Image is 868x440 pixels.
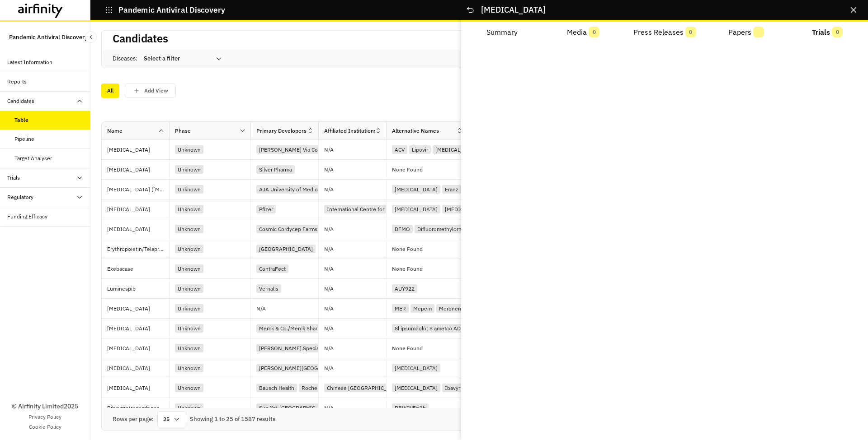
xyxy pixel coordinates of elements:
p: Exebacase [107,264,169,273]
button: Summary [461,22,542,43]
button: Close Sidebar [85,31,97,43]
div: Candidates [7,97,34,105]
a: Cookie Policy [29,423,61,431]
div: Unknown [175,304,203,313]
a: Privacy Policy [28,413,61,421]
div: International Centre for Diarrhoeal Disease Research [324,205,458,213]
div: Cosmic Cordycep Farms [256,225,320,233]
div: Vernalis [256,284,281,293]
div: Unknown [175,384,203,392]
p: N/A [324,187,334,192]
p: N/A [324,346,334,351]
div: Unknown [175,403,203,412]
button: Media [542,22,624,43]
div: Rows per page: [113,415,154,424]
p: N/A [324,266,334,272]
div: Table [14,116,28,124]
p: [MEDICAL_DATA] ([MEDICAL_DATA]) [107,185,169,194]
div: Merck & Co./Merck Sharp & Dohme (MSD) [256,324,363,333]
div: AJA University of Medical Sciences [256,185,348,194]
div: [PERSON_NAME][GEOGRAPHIC_DATA] [256,364,358,372]
div: Unknown [175,165,203,174]
p: N/A [324,286,334,292]
div: Affiliated Institutions [324,127,375,135]
h2: Candidates [113,32,168,45]
div: Difluoromethylornithine [415,225,478,233]
div: [MEDICAL_DATA] [433,145,481,154]
div: [MEDICAL_DATA] [392,185,440,194]
p: [MEDICAL_DATA] [107,225,169,234]
div: Bausch Health [256,384,297,392]
p: N/A [324,246,334,252]
p: Ribavirin/recombinant human [MEDICAL_DATA] alpha-1B [107,403,169,412]
p: Pandemic Antiviral Discovery [9,29,88,46]
div: 25 [157,411,186,427]
button: Press Releases [624,22,705,43]
div: All [101,83,119,98]
div: AUY922 [392,284,417,293]
div: [PERSON_NAME] Via College of [MEDICAL_DATA] Medicine (VCOM) [256,145,427,154]
p: © Airfinity Limited 2025 [12,402,78,411]
div: Unknown [175,225,203,233]
p: Add View [144,88,168,94]
div: Roche [299,384,320,392]
div: ACV [392,145,407,154]
div: Unknown [175,245,203,253]
div: Trials [7,174,20,182]
p: [MEDICAL_DATA] [107,145,169,154]
div: Target Analyser [14,154,52,162]
div: Showing 1 to 25 of 1587 results [190,415,275,424]
p: [MEDICAL_DATA] [107,205,169,214]
p: None Found [392,266,423,272]
span: 0 [589,27,599,37]
p: [MEDICAL_DATA] [107,324,169,333]
div: Reports [7,78,27,86]
div: Primary Developers [256,127,307,135]
div: [MEDICAL_DATA] [442,205,491,213]
div: Unknown [175,324,203,333]
div: [MEDICAL_DATA] [392,364,440,372]
p: N/A [256,306,266,311]
p: None Found [392,246,423,252]
div: [MEDICAL_DATA] [392,384,440,392]
div: Ibavyr [442,384,463,392]
div: MER [392,304,409,313]
p: None Found [392,346,423,351]
span: 0 [685,27,696,37]
div: ContraFect [256,264,288,273]
div: Unknown [175,264,203,273]
button: save changes [125,83,176,98]
div: [GEOGRAPHIC_DATA] [256,245,316,253]
p: [MEDICAL_DATA] [107,364,169,373]
div: Sun Yat-[GEOGRAPHIC_DATA] [256,403,336,412]
div: Unknown [175,364,203,372]
div: Eranz [442,185,461,194]
div: Name [107,127,123,135]
div: Phase [175,127,191,135]
div: RBV/INFα1b [392,403,429,412]
div: Unknown [175,185,203,194]
p: N/A [324,405,334,411]
div: Regulatory [7,193,33,201]
p: [MEDICAL_DATA] [107,384,169,393]
div: Alternative Names [392,127,439,135]
div: Chinese [GEOGRAPHIC_DATA] [324,384,405,392]
div: Silver Pharma [256,165,295,174]
p: N/A [324,366,334,371]
p: Luminespib [107,284,169,293]
div: Latest Information [7,58,52,66]
div: Funding Efficacy [7,213,47,221]
p: Pandemic Antiviral Discovery [118,6,225,14]
button: Pandemic Antiviral Discovery [105,2,225,18]
div: Unknown [175,205,203,213]
p: [MEDICAL_DATA] [107,344,169,353]
button: Trials [787,22,868,43]
p: N/A [324,147,334,153]
p: Erythropoietin/Telaprevir/Peginterferon/Ribavirin [107,245,169,254]
p: [MEDICAL_DATA] [107,165,169,174]
div: Unknown [175,145,203,154]
div: Pfizer [256,205,276,213]
div: DFMO [392,225,413,233]
div: Lipovir [409,145,431,154]
div: [MEDICAL_DATA] [392,205,440,213]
